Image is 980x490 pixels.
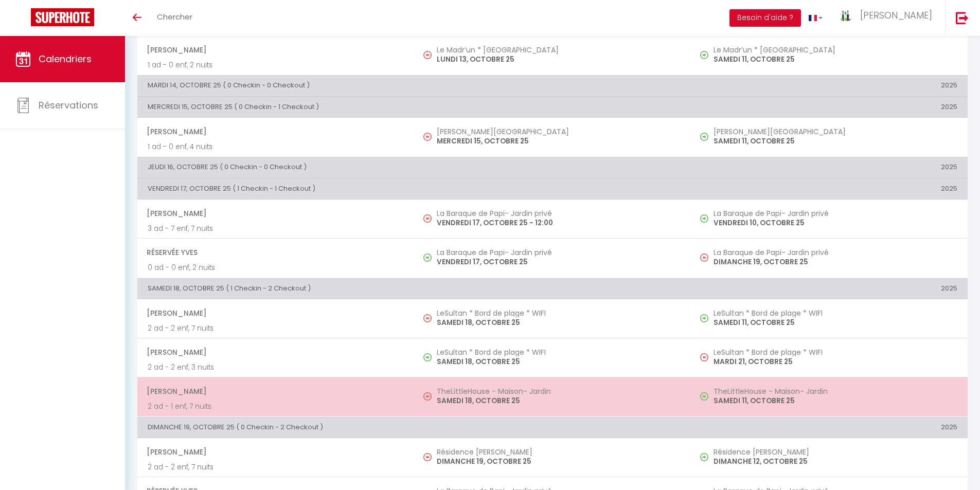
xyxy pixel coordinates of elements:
h5: [PERSON_NAME][GEOGRAPHIC_DATA] [714,128,957,136]
p: DIMANCHE 19, OCTOBRE 25 [714,257,957,267]
p: VENDREDI 17, OCTOBRE 25 [437,257,681,267]
img: NO IMAGE [700,353,708,361]
span: [PERSON_NAME] [147,303,404,323]
p: 2 ad - 1 enf, 7 nuits [148,401,404,412]
span: [PERSON_NAME] [147,122,404,141]
img: NO IMAGE [700,392,708,401]
p: SAMEDI 18, OCTOBRE 25 [437,317,681,328]
span: [PERSON_NAME] [147,342,404,362]
h5: Le Madr’un * [GEOGRAPHIC_DATA] [714,46,957,54]
h5: La Baraque de Papi- Jardin privé [714,209,957,217]
span: Calendriers [39,52,92,65]
p: 3 ad - 7 enf, 7 nuits [148,223,404,234]
h5: Résidence [PERSON_NAME] [714,448,957,456]
p: SAMEDI 11, OCTOBRE 25 [714,54,957,65]
img: NO IMAGE [700,453,708,461]
p: SAMEDI 11, OCTOBRE 25 [714,395,957,406]
th: SAMEDI 18, OCTOBRE 25 ( 1 Checkin - 2 Checkout ) [137,278,691,299]
p: 0 ad - 0 enf, 2 nuits [148,262,404,273]
img: NO IMAGE [423,51,432,59]
p: MARDI 21, OCTOBRE 25 [714,356,957,367]
img: NO IMAGE [700,51,708,59]
h5: TheLittleHouse - Maison- Jardin [714,387,957,395]
th: 2025 [691,278,968,299]
p: 1 ad - 0 enf, 4 nuits [148,141,404,152]
span: Chercher [157,11,192,22]
img: NO IMAGE [423,133,432,141]
h5: [PERSON_NAME][GEOGRAPHIC_DATA] [437,128,681,136]
th: MARDI 14, OCTOBRE 25 ( 0 Checkin - 0 Checkout ) [137,76,691,96]
h5: La Baraque de Papi- Jardin privé [714,248,957,257]
img: NO IMAGE [700,253,708,262]
span: [PERSON_NAME] [147,204,404,223]
img: NO IMAGE [423,214,432,223]
p: 1 ad - 0 enf, 2 nuits [148,60,404,70]
img: NO IMAGE [700,314,708,322]
p: VENDREDI 17, OCTOBRE 25 - 12:00 [437,217,681,228]
button: Besoin d'aide ? [729,9,801,27]
span: [PERSON_NAME] [147,442,404,462]
img: Super Booking [31,8,94,26]
p: 2 ad - 2 enf, 3 nuits [148,362,404,373]
p: MERCREDI 15, OCTOBRE 25 [437,136,681,147]
th: VENDREDI 17, OCTOBRE 25 ( 1 Checkin - 1 Checkout ) [137,178,691,199]
th: MERCREDI 15, OCTOBRE 25 ( 0 Checkin - 1 Checkout ) [137,97,691,117]
h5: La Baraque de Papi- Jardin privé [437,248,681,257]
p: SAMEDI 18, OCTOBRE 25 [437,395,681,406]
span: [PERSON_NAME] [147,40,404,60]
p: 2 ad - 2 enf, 7 nuits [148,462,404,473]
span: Réservations [39,99,98,112]
p: 2 ad - 2 enf, 7 nuits [148,323,404,334]
img: NO IMAGE [700,133,708,141]
th: 2025 [691,417,968,438]
span: [PERSON_NAME] [147,382,404,401]
span: Réservée Yves [147,243,404,262]
h5: Résidence [PERSON_NAME] [437,448,681,456]
h5: TheLittleHouse - Maison- Jardin [437,387,681,395]
img: logout [956,11,969,24]
img: NO IMAGE [423,314,432,322]
th: DIMANCHE 19, OCTOBRE 25 ( 0 Checkin - 2 Checkout ) [137,417,691,438]
p: VENDREDI 10, OCTOBRE 25 [714,217,957,228]
h5: LeSultan * Bord de plage * WIFI [714,309,957,317]
p: SAMEDI 11, OCTOBRE 25 [714,317,957,328]
p: DIMANCHE 12, OCTOBRE 25 [714,456,957,467]
h5: La Baraque de Papi- Jardin privé [437,209,681,217]
h5: Le Madr’un * [GEOGRAPHIC_DATA] [437,46,681,54]
th: 2025 [691,157,968,178]
th: 2025 [691,97,968,117]
th: 2025 [691,76,968,96]
h5: LeSultan * Bord de plage * WIFI [437,309,681,317]
th: JEUDI 16, OCTOBRE 25 ( 0 Checkin - 0 Checkout ) [137,157,691,178]
img: ... [838,9,853,22]
p: DIMANCHE 19, OCTOBRE 25 [437,456,681,467]
th: 2025 [691,178,968,199]
span: [PERSON_NAME] [860,9,932,22]
p: LUNDI 13, OCTOBRE 25 [437,54,681,65]
img: NO IMAGE [700,214,708,223]
p: SAMEDI 11, OCTOBRE 25 [714,136,957,147]
p: SAMEDI 18, OCTOBRE 25 [437,356,681,367]
img: NO IMAGE [423,453,432,461]
h5: LeSultan * Bord de plage * WIFI [714,348,957,356]
h5: LeSultan * Bord de plage * WIFI [437,348,681,356]
img: NO IMAGE [423,392,432,401]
